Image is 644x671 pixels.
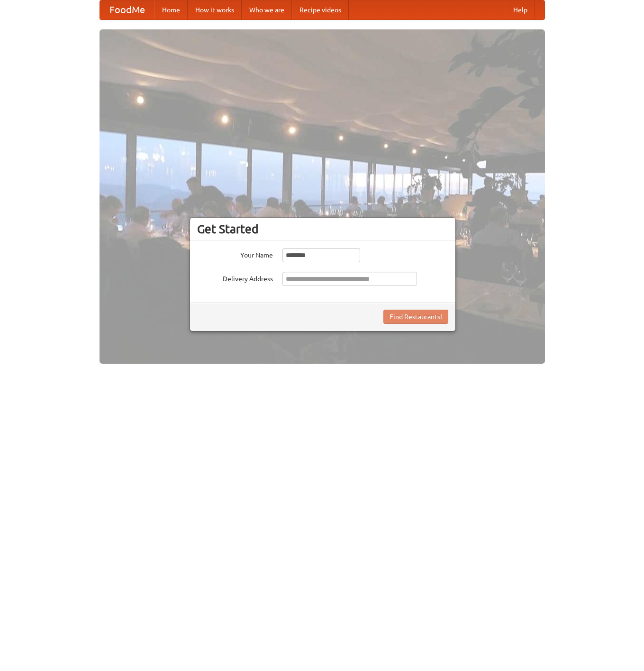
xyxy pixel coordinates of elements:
[292,0,349,19] a: Recipe videos
[506,0,535,19] a: Help
[154,0,188,19] a: Home
[188,0,242,19] a: How it works
[383,310,448,324] button: Find Restaurants!
[197,248,273,260] label: Your Name
[100,0,154,19] a: FoodMe
[197,222,448,236] h3: Get Started
[242,0,292,19] a: Who we are
[197,272,273,284] label: Delivery Address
